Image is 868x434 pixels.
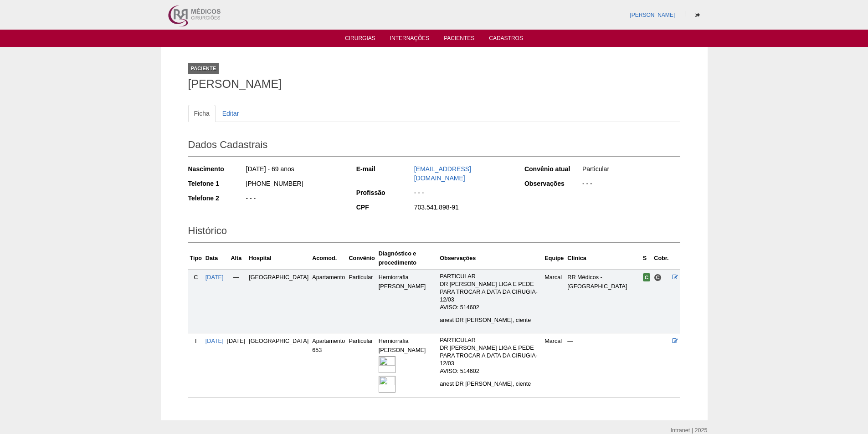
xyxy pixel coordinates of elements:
[188,105,216,122] a: Ficha
[245,179,344,190] div: [PHONE_NUMBER]
[247,247,310,270] th: Hospital
[345,35,375,44] a: Cirurgias
[356,188,413,197] div: Profissão
[247,333,310,397] td: [GEOGRAPHIC_DATA]
[438,247,543,270] th: Observações
[565,247,641,270] th: Clínica
[204,247,226,270] th: Data
[440,380,541,388] p: anest DR [PERSON_NAME], ciente
[543,247,565,270] th: Equipe
[188,63,219,74] div: Paciente
[377,333,438,397] td: Herniorrafia [PERSON_NAME]
[188,194,245,203] div: Telefone 2
[188,164,245,174] div: Nascimento
[695,12,700,18] i: Sair
[245,164,344,176] div: [DATE] - 69 anos
[216,105,245,122] a: Editar
[652,247,670,270] th: Cobr.
[226,269,247,333] td: —
[310,247,347,270] th: Acomod.
[630,12,675,18] a: [PERSON_NAME]
[188,179,245,188] div: Telefone 1
[524,164,581,174] div: Convênio atual
[245,194,344,205] div: - - -
[227,338,246,344] span: [DATE]
[356,203,413,212] div: CPF
[356,164,413,174] div: E-mail
[414,165,471,182] a: [EMAIL_ADDRESS][DOMAIN_NAME]
[565,269,641,333] td: RR Médicos - [GEOGRAPHIC_DATA]
[190,337,202,346] div: I
[543,333,565,397] td: Marcal
[205,274,224,281] a: [DATE]
[188,247,204,270] th: Tipo
[347,247,376,270] th: Convênio
[581,179,680,190] div: - - -
[377,247,438,270] th: Diagnóstico e procedimento
[543,269,565,333] td: Marcal
[413,203,512,214] div: 703.541.898-91
[654,274,662,281] span: Consultório
[390,35,430,44] a: Internações
[440,337,541,375] p: PARTICULAR DR [PERSON_NAME] LIGA E PEDE PARA TROCAR A DATA DA CIRUGIA-12/03 AVISO: 514602
[377,269,438,333] td: Herniorrafia [PERSON_NAME]
[188,136,680,157] h2: Dados Cadastrais
[188,78,680,90] h1: [PERSON_NAME]
[413,188,512,199] div: - - -
[489,35,523,44] a: Cadastros
[310,333,347,397] td: Apartamento 653
[188,222,680,243] h2: Histórico
[247,269,310,333] td: [GEOGRAPHIC_DATA]
[581,164,680,176] div: Particular
[190,273,202,282] div: C
[440,317,541,324] p: anest DR [PERSON_NAME], ciente
[310,269,347,333] td: Apartamento
[643,273,651,281] span: Confirmada
[205,338,224,344] a: [DATE]
[347,269,376,333] td: Particular
[524,179,581,188] div: Observações
[347,333,376,397] td: Particular
[565,333,641,397] td: —
[641,247,652,270] th: S
[226,247,247,270] th: Alta
[444,35,474,44] a: Pacientes
[440,273,541,311] p: PARTICULAR DR [PERSON_NAME] LIGA E PEDE PARA TROCAR A DATA DA CIRUGIA-12/03 AVISO: 514602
